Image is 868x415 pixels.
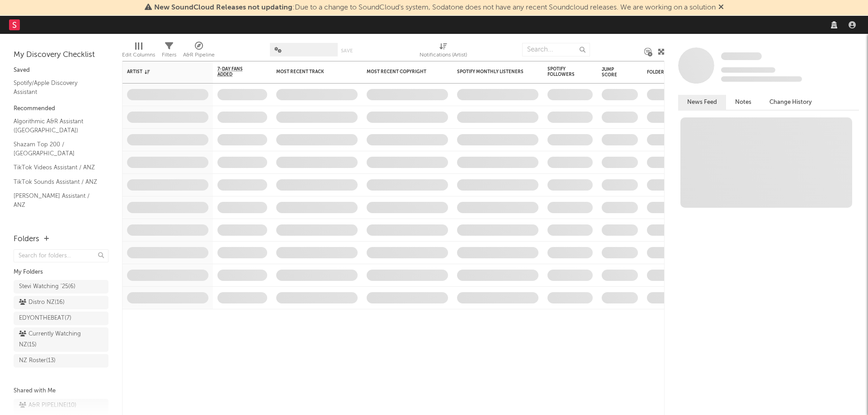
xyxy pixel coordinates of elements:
[14,78,99,97] a: Spotify/Apple Discovery Assistant
[217,66,254,77] span: 7-Day Fans Added
[14,327,108,352] a: Currently Watching NZ(15)
[14,177,99,187] a: TikTok Sounds Assistant / ANZ
[154,4,716,11] span: : Due to a change to SoundCloud's system, Sodatone does not have any recent Soundcloud releases. ...
[721,52,762,60] span: Some Artist
[14,312,108,325] a: EDYONTHEBEAT(7)
[341,48,353,53] button: Save
[721,52,762,61] a: Some Artist
[14,280,108,294] a: Stevi Watching '25(6)
[721,67,775,73] span: Tracking Since: [DATE]
[19,281,75,292] div: Stevi Watching '25 ( 6 )
[14,163,99,173] a: TikTok Videos Assistant / ANZ
[122,50,155,61] div: Edit Columns
[14,50,108,61] div: My Discovery Checklist
[14,234,39,245] div: Folders
[162,38,176,65] div: Filters
[276,69,344,75] div: Most Recent Track
[14,191,99,210] a: [PERSON_NAME] Assistant / ANZ
[647,70,715,75] div: Folders
[420,50,467,61] div: Notifications (Artist)
[183,38,215,65] div: A&R Pipeline
[14,249,108,262] input: Search for folders...
[162,50,176,61] div: Filters
[14,354,108,368] a: NZ Roster(13)
[19,329,83,350] div: Currently Watching NZ ( 15 )
[19,355,56,366] div: NZ Roster ( 13 )
[602,67,624,78] div: Jump Score
[718,4,724,11] span: Dismiss
[547,66,579,77] div: Spotify Followers
[14,117,99,135] a: Algorithmic A&R Assistant ([GEOGRAPHIC_DATA])
[726,95,760,110] button: Notes
[14,267,108,278] div: My Folders
[19,400,76,411] div: A&R PIPELINE ( 10 )
[122,38,155,65] div: Edit Columns
[14,103,108,114] div: Recommended
[721,76,802,82] span: 0 fans last week
[154,4,292,11] span: New SoundCloud Releases not updating
[522,43,590,56] input: Search...
[14,386,108,396] div: Shared with Me
[19,297,65,308] div: Distro NZ ( 16 )
[127,69,195,75] div: Artist
[19,313,71,324] div: EDYONTHEBEAT ( 7 )
[14,140,99,158] a: Shazam Top 200 / [GEOGRAPHIC_DATA]
[678,95,726,110] button: News Feed
[183,50,215,61] div: A&R Pipeline
[14,296,108,309] a: Distro NZ(16)
[367,69,434,75] div: Most Recent Copyright
[760,95,821,110] button: Change History
[457,69,525,75] div: Spotify Monthly Listeners
[420,38,467,65] div: Notifications (Artist)
[14,65,108,76] div: Saved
